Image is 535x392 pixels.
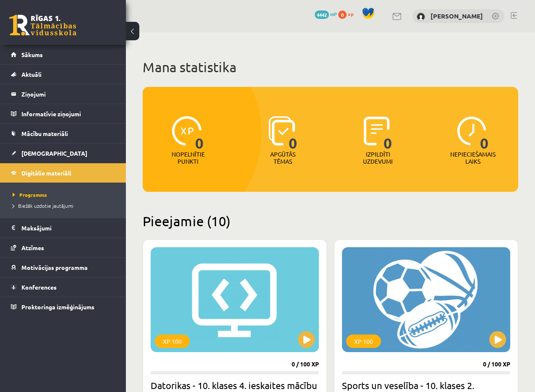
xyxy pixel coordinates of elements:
[21,244,44,251] span: Atzīmes
[13,191,117,199] a: Programma
[172,151,205,165] p: Nopelnītie punkti
[289,116,298,151] span: 0
[21,104,115,123] legend: Informatīvie ziņojumi
[143,213,518,229] h2: Pieejamie (10)
[315,10,337,17] a: 4442 mP
[13,202,117,209] a: Biežāk uzdotie jautājumi
[9,15,76,36] a: Rīgas 1. Tālmācības vidusskola
[21,218,115,238] legend: Maksājumi
[21,51,43,58] span: Sākums
[11,258,115,277] a: Motivācijas programma
[384,116,392,151] span: 0
[338,10,358,17] a: 0 xp
[11,238,115,257] a: Atzīmes
[11,104,115,123] a: Informatīvie ziņojumi
[11,45,115,64] a: Sākums
[450,151,496,165] p: Nepieciešamais laiks
[11,65,115,84] a: Aktuāli
[338,10,347,19] span: 0
[362,151,394,165] p: Izpildīti uzdevumi
[330,10,337,17] span: mP
[11,144,115,163] a: [DEMOGRAPHIC_DATA]
[315,10,329,19] span: 4442
[417,13,425,21] img: Jekaterina Eliza Šatrovska
[11,218,115,238] a: Maksājumi
[155,335,190,348] div: XP 100
[21,71,42,78] span: Aktuāli
[480,116,489,151] span: 0
[346,335,381,348] div: XP 100
[457,116,486,146] img: icon-clock-7be60019b62300814b6bd22b8e044499b485619524d84068768e800edab66f18.svg
[172,116,201,146] img: icon-xp-0682a9bc20223a9ccc6f5883a126b849a74cddfe5390d2b41b4391c66f2066e7.svg
[21,264,88,271] span: Motivācijas programma
[348,10,353,17] span: xp
[13,191,47,198] span: Programma
[21,303,94,311] span: Proktoringa izmēģinājums
[266,151,299,165] p: Apgūtās tēmas
[21,149,87,157] span: [DEMOGRAPHIC_DATA]
[11,297,115,316] a: Proktoringa izmēģinājums
[21,169,71,177] span: Digitālie materiāli
[21,84,115,104] legend: Ziņojumi
[11,84,115,104] a: Ziņojumi
[364,116,390,146] img: icon-completed-tasks-ad58ae20a441b2904462921112bc710f1caf180af7a3daa7317a5a94f2d26646.svg
[431,12,483,20] a: [PERSON_NAME]
[21,130,68,137] span: Mācību materiāli
[11,277,115,297] a: Konferences
[143,59,518,76] h1: Mana statistika
[11,163,115,183] a: Digitālie materiāli
[21,283,57,291] span: Konferences
[13,202,73,209] span: Biežāk uzdotie jautājumi
[11,124,115,143] a: Mācību materiāli
[269,116,295,146] img: icon-learned-topics-4a711ccc23c960034f471b6e78daf4a3bad4a20eaf4de84257b87e66633f6470.svg
[195,116,204,151] span: 0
